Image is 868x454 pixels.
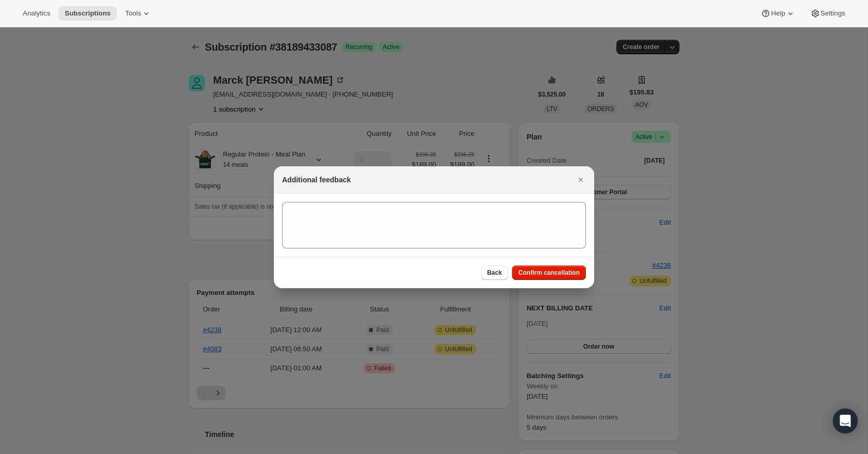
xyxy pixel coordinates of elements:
span: Analytics [23,9,50,18]
button: Subscriptions [58,6,117,21]
button: Back [481,265,508,280]
span: Help [771,9,785,18]
span: Confirm cancellation [518,269,580,277]
span: Back [487,269,502,277]
span: Subscriptions [65,9,111,18]
span: Tools [125,9,141,18]
div: Open Intercom Messenger [833,409,858,433]
button: Settings [804,6,851,21]
button: Analytics [17,6,56,21]
button: Close [574,173,588,187]
span: Settings [820,9,845,18]
h2: Additional feedback [282,175,351,185]
button: Tools [119,6,158,21]
button: Confirm cancellation [512,265,586,280]
button: Help [754,6,801,21]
